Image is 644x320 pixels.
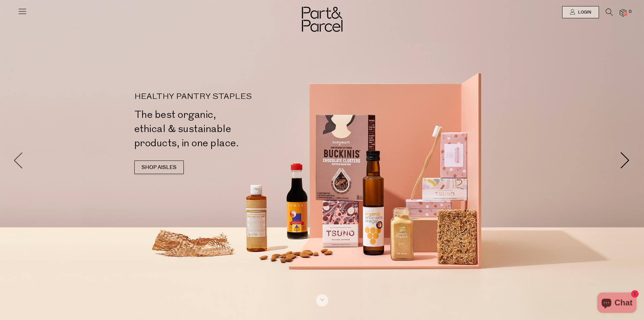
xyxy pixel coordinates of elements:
[595,293,639,315] inbox-online-store-chat: Shopify online store chat
[620,9,626,16] a: 0
[134,93,325,101] p: HEALTHY PANTRY STAPLES
[627,9,633,15] span: 0
[562,6,599,18] a: Login
[302,7,342,32] img: Part&Parcel
[576,9,591,15] span: Login
[134,108,325,150] h2: The best organic, ethical & sustainable products, in one place.
[134,161,184,174] a: SHOP AISLES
